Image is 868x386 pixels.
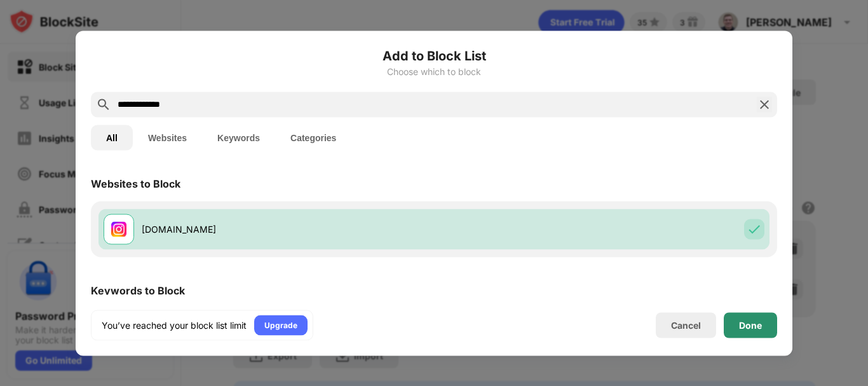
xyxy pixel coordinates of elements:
img: search.svg [96,97,111,112]
div: Upgrade [264,319,297,331]
button: All [91,125,133,150]
div: [DOMAIN_NAME] [142,223,434,236]
button: Keywords [202,125,275,150]
button: Websites [133,125,202,150]
img: search-close [757,97,772,112]
button: Categories [275,125,351,150]
img: favicons [111,221,126,237]
div: You’ve reached your block list limit [102,319,247,331]
div: Done [739,320,762,330]
h6: Add to Block List [91,46,777,65]
div: Cancel [671,320,701,331]
div: Keywords to Block [91,284,185,296]
div: Websites to Block [91,177,180,190]
div: Choose which to block [91,66,777,76]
